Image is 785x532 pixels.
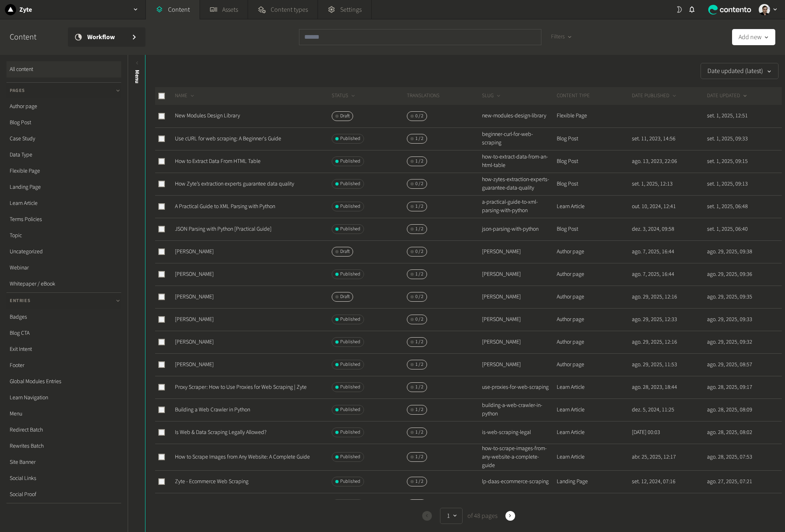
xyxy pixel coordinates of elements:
[632,270,674,278] time: ago. 7, 2025, 16:44
[175,180,294,188] a: How Zyte’s extraction experts guarantee data quality
[415,338,423,346] span: 1 / 2
[482,308,557,331] td: [PERSON_NAME]
[175,135,281,143] a: Use cURL for web scraping: A Beginner's Guide
[340,248,349,255] span: Draft
[340,478,360,485] span: Published
[5,4,16,15] img: Zyte
[632,180,673,188] time: set. 1, 2025, 12:13
[707,293,752,301] time: ago. 29, 2025, 09:35
[482,92,502,100] button: SLUG
[175,338,214,346] a: [PERSON_NAME]
[707,338,752,346] time: ago. 29, 2025, 09:32
[6,390,121,406] a: Learn Navigation
[175,92,196,100] button: NAME
[556,105,631,127] td: Flexible Page
[6,309,121,325] a: Badges
[415,478,423,485] span: 1 / 2
[6,325,121,341] a: Blog CTA
[19,5,32,15] h2: Zyte
[6,422,121,438] a: Redirect Batch
[6,276,121,292] a: Whitepaper / eBook
[10,297,30,305] span: Entries
[732,29,775,45] button: Add new
[6,341,121,357] a: Exit Intent
[632,135,676,143] time: set. 11, 2023, 14:56
[340,5,362,15] span: Settings
[482,353,557,376] td: [PERSON_NAME]
[632,338,677,346] time: ago. 29, 2025, 12:16
[482,444,557,470] td: how-to-scrape-images-from-any-website-a-complete-guide
[707,135,748,143] time: set. 1, 2025, 09:33
[175,248,214,256] a: [PERSON_NAME]
[632,383,677,391] time: ago. 28, 2023, 18:44
[6,115,121,131] a: Blog Post
[482,240,557,263] td: [PERSON_NAME]
[6,227,121,244] a: Topic
[632,202,676,211] time: out. 10, 2024, 12:41
[340,338,360,346] span: Published
[68,27,145,47] a: Workflow
[707,315,752,323] time: ago. 29, 2025, 09:33
[701,63,779,79] button: Date updated (latest)
[175,270,214,278] a: [PERSON_NAME]
[482,150,557,173] td: how-to-extract-data-from-an-html-table
[175,315,214,323] a: [PERSON_NAME]
[632,248,674,256] time: ago. 7, 2025, 16:44
[415,316,423,323] span: 0 / 2
[6,61,121,77] a: All content
[415,158,423,165] span: 1 / 2
[545,29,579,45] button: Filters
[175,478,248,486] a: Zyte - Ecommerce Web Scraping
[415,180,423,188] span: 0 / 2
[707,157,748,165] time: set. 1, 2025, 09:15
[415,429,423,436] span: 1 / 2
[556,286,631,308] td: Author page
[482,286,557,308] td: [PERSON_NAME]
[415,271,423,278] span: 1 / 2
[340,225,360,233] span: Published
[6,406,121,422] a: Menu
[6,357,121,373] a: Footer
[482,105,557,127] td: new-modules-design-library
[482,331,557,353] td: [PERSON_NAME]
[415,203,423,210] span: 1 / 2
[6,179,121,195] a: Landing Page
[175,202,275,211] a: A Practical Guide to XML Parsing with Python
[332,92,356,100] button: STATUS
[632,361,677,369] time: ago. 29, 2025, 11:53
[440,508,463,524] button: 1
[175,293,214,301] a: [PERSON_NAME]
[632,157,677,165] time: ago. 13, 2023, 22:06
[482,376,557,398] td: use-proxies-for-web-scraping
[707,270,752,278] time: ago. 29, 2025, 09:36
[556,240,631,263] td: Author page
[556,127,631,150] td: Blog Post
[415,248,423,255] span: 0 / 2
[340,113,349,120] span: Draft
[6,131,121,147] a: Case Study
[556,308,631,331] td: Author page
[340,361,360,368] span: Published
[556,444,631,470] td: Learn Article
[632,453,676,461] time: abr. 25, 2025, 12:17
[340,406,360,413] span: Published
[175,428,267,436] a: Is Web & Data Scraping Legally Allowed?
[10,87,25,94] span: Pages
[632,293,677,301] time: ago. 29, 2025, 12:16
[556,421,631,444] td: Learn Article
[551,33,565,41] span: Filters
[340,271,360,278] span: Published
[556,353,631,376] td: Author page
[707,428,752,436] time: ago. 28, 2025, 08:02
[556,218,631,240] td: Blog Post
[271,5,308,15] span: Content types
[707,478,752,486] time: ago. 27, 2025, 07:21
[340,293,349,300] span: Draft
[6,211,121,227] a: Terms Policies
[556,195,631,218] td: Learn Article
[415,113,423,120] span: 0 / 2
[632,315,677,323] time: ago. 29, 2025, 12:33
[556,398,631,421] td: Learn Article
[6,195,121,211] a: Learn Article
